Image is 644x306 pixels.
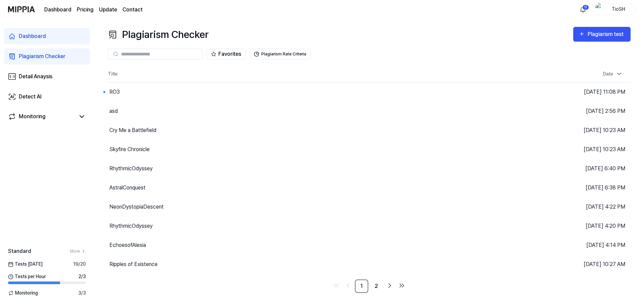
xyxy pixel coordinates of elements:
[500,178,631,197] td: [DATE] 6:38 PM
[8,247,31,255] span: Standard
[343,280,354,291] a: Go to previous page
[109,165,153,173] div: RhythmicOdyssey
[500,159,631,178] td: [DATE] 6:40 PM
[19,113,46,121] div: Monitoring
[70,248,86,254] a: More
[109,145,150,154] div: Skyfire Chronicle
[19,93,42,101] div: Detect AI
[109,222,153,230] div: RhythmicOdyssey
[4,48,90,64] a: Plagiarism Checker
[396,280,407,291] a: Go to last page
[8,113,75,121] a: Monitoring
[4,28,90,44] a: Dashboard
[78,290,86,297] span: 3 / 3
[595,3,603,16] img: profile
[500,82,631,101] td: [DATE] 11:08 PM
[19,73,52,81] div: Detail Anaysis
[593,4,636,15] button: profileTioSH
[605,5,632,13] div: TioSH
[8,273,46,280] span: Tests per Hour
[109,203,164,211] div: NeonDystopiaDescent
[4,89,90,105] a: Detect AI
[109,241,146,249] div: EchoesofAlesia
[500,197,631,216] td: [DATE] 4:22 PM
[4,69,90,85] a: Detail Anaysis
[207,49,246,59] button: Favorites
[109,126,156,134] div: Cry Me a Battlefield
[8,261,43,268] span: Tests [DATE]
[573,27,631,42] button: Plagiarism test
[19,32,46,40] div: Dashboard
[73,261,86,268] span: 19 / 20
[500,216,631,235] td: [DATE] 4:20 PM
[78,273,86,280] span: 2 / 3
[107,279,631,293] nav: pagination
[109,107,118,115] div: asd
[19,52,65,60] div: Plagiarism Checker
[582,5,589,10] div: 11
[109,88,120,96] div: RO3
[500,140,631,159] td: [DATE] 10:23 AM
[588,30,625,39] div: Plagiarism test
[500,255,631,274] td: [DATE] 10:27 AM
[250,49,311,59] button: Plagiarism Rate Criteria
[578,4,588,15] button: 알림11
[109,260,158,268] div: Ripples of Existence
[500,235,631,255] td: [DATE] 4:14 PM
[500,121,631,140] td: [DATE] 10:23 AM
[331,280,341,291] a: Go to first page
[579,5,587,13] img: 알림
[500,101,631,121] td: [DATE] 2:56 PM
[107,27,209,42] div: Plagiarism Checker
[109,184,146,192] div: AstralConquest
[384,280,395,291] a: Go to next page
[107,66,500,82] th: Title
[99,6,117,14] a: Update
[370,279,383,293] a: 2
[355,279,368,293] a: 1
[77,6,94,14] button: Pricing
[8,290,38,297] span: Monitoring
[600,69,625,80] div: Date
[122,6,143,14] a: Contact
[44,6,71,14] a: Dashboard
